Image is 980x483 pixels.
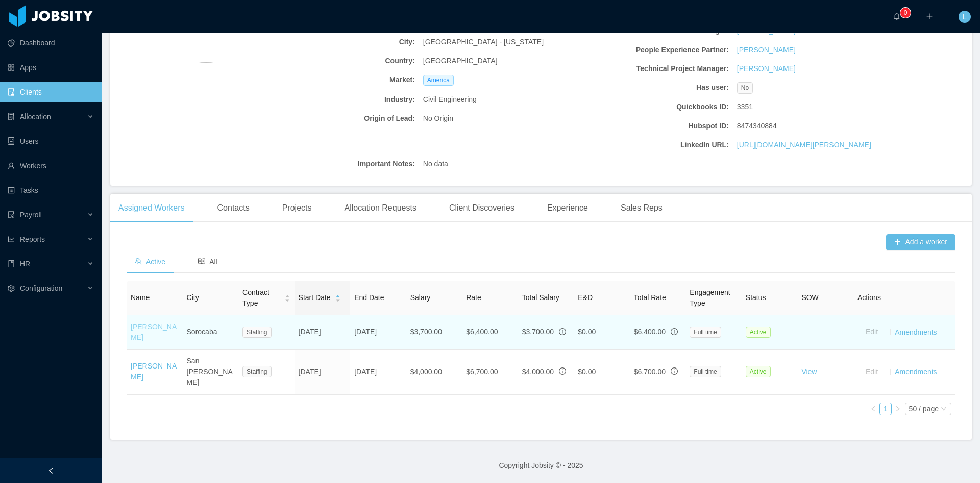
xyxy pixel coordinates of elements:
[284,297,290,301] i: icon: caret-down
[8,236,15,243] i: icon: line-chart
[423,113,453,124] span: No Origin
[8,113,15,120] i: icon: solution
[900,8,911,18] sup: 0
[941,406,947,413] i: icon: down
[336,194,424,222] div: Allocation Requests
[737,82,753,94] span: No
[187,293,199,302] span: City
[242,287,280,309] span: Contract Type
[110,194,193,222] div: Assigned Workers
[895,367,937,376] a: Amendments
[242,366,271,377] span: Staffing
[746,327,771,338] span: Active
[266,37,415,48] b: City:
[926,13,933,20] i: icon: plus
[886,234,955,250] button: icon: plusAdd a worker
[131,362,177,381] a: [PERSON_NAME]
[102,448,980,483] footer: Copyright Jobsity © - 2025
[183,350,239,395] td: San [PERSON_NAME]
[354,293,384,302] span: End Date
[580,82,729,93] b: Has user:
[183,315,239,350] td: Sorocaba
[8,285,15,292] i: icon: setting
[462,350,518,395] td: $6,700.00
[274,194,320,222] div: Projects
[266,158,415,169] b: Important Notes:
[266,94,415,105] b: Industry:
[135,258,165,266] span: Active
[20,235,45,243] span: Reports
[895,328,937,336] a: Amendments
[8,33,94,53] a: icon: pie-chartDashboard
[690,366,721,377] span: Full time
[406,315,462,350] td: $3,700.00
[671,367,678,375] span: info-circle
[737,44,796,55] a: [PERSON_NAME]
[20,260,30,268] span: HR
[20,211,42,219] span: Payroll
[801,293,818,302] span: SOW
[335,297,340,301] i: icon: caret-down
[879,403,892,415] li: 1
[284,294,290,297] i: icon: caret-up
[20,284,62,292] span: Configuration
[746,366,771,377] span: Active
[522,367,554,376] span: $4,000.00
[8,57,94,78] a: icon: appstoreApps
[559,367,566,375] span: info-circle
[335,294,340,297] i: icon: caret-up
[462,315,518,350] td: $6,400.00
[737,63,796,74] a: [PERSON_NAME]
[131,323,177,341] a: [PERSON_NAME]
[580,140,729,150] b: LinkedIn URL:
[198,258,205,265] i: icon: read
[580,121,729,131] b: Hubspot ID:
[870,406,876,412] i: icon: left
[350,350,406,395] td: [DATE]
[671,328,678,335] span: info-circle
[737,140,871,150] a: [URL][DOMAIN_NAME][PERSON_NAME]
[857,324,886,340] button: Edit
[295,315,351,350] td: [DATE]
[580,44,729,55] b: People Experience Partner:
[893,13,900,20] i: icon: bell
[198,258,217,266] span: All
[266,113,415,124] b: Origin of Lead:
[737,121,777,131] span: 8474340884
[242,327,271,338] span: Staffing
[690,327,721,338] span: Full time
[634,328,666,336] span: $6,400.00
[578,367,596,376] span: $0.00
[20,112,51,121] span: Allocation
[8,82,94,102] a: icon: auditClients
[209,194,258,222] div: Contacts
[867,403,879,415] li: Previous Page
[135,258,142,265] i: icon: team
[423,37,544,48] span: [GEOGRAPHIC_DATA] - [US_STATE]
[612,194,671,222] div: Sales Reps
[295,350,351,395] td: [DATE]
[441,194,523,222] div: Client Discoveries
[522,328,554,336] span: $3,700.00
[857,363,886,380] button: Edit
[690,288,730,307] span: Engagement Type
[578,328,596,336] span: $0.00
[522,293,559,302] span: Total Salary
[880,403,891,415] a: 1
[266,75,415,85] b: Market:
[8,211,15,218] i: icon: file-protect
[746,293,766,302] span: Status
[284,293,290,301] div: Sort
[963,11,967,23] span: L
[266,56,415,66] b: Country:
[423,94,477,105] span: Civil Engineering
[8,260,15,267] i: icon: book
[634,367,666,376] span: $6,700.00
[466,293,481,302] span: Rate
[406,350,462,395] td: $4,000.00
[895,406,901,412] i: icon: right
[423,56,498,66] span: [GEOGRAPHIC_DATA]
[634,293,666,302] span: Total Rate
[8,131,94,151] a: icon: robotUsers
[578,293,593,302] span: E&D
